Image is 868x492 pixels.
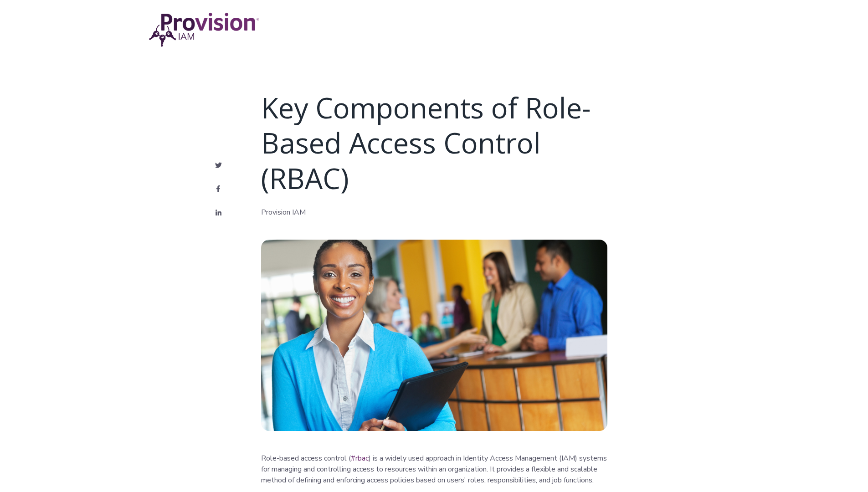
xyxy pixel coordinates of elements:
a: #rbac [351,453,369,463]
img: Provision IAM [147,11,261,48]
span: Role-based access control ( [261,453,351,463]
span: Key Components of Role-Based Access Control (RBAC) [261,88,591,197]
a: Provision IAM [261,207,306,217]
span: ) is a widely used approach in Identity Access Management (IAM) systems for managing and controll... [261,453,607,485]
